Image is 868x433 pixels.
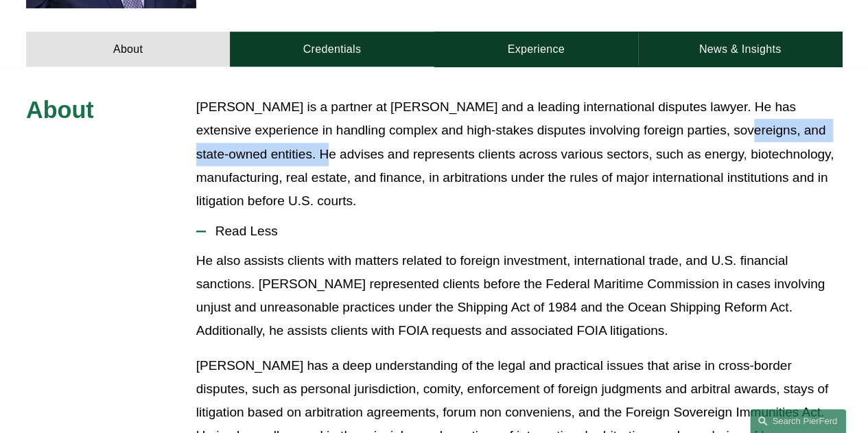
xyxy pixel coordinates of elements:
button: Read Less [196,213,842,249]
p: [PERSON_NAME] is a partner at [PERSON_NAME] and a leading international disputes lawyer. He has e... [196,95,842,213]
a: Experience [434,32,638,67]
span: About [26,97,94,123]
a: Credentials [230,32,434,67]
a: News & Insights [638,32,842,67]
p: He also assists clients with matters related to foreign investment, international trade, and U.S.... [196,249,842,343]
a: Search this site [750,409,846,433]
span: Read Less [206,224,842,239]
a: About [26,32,230,67]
